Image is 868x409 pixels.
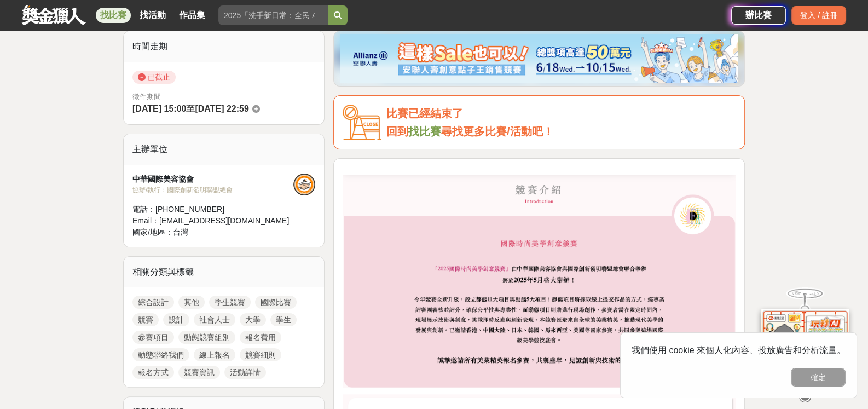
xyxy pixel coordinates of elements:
[132,348,189,361] a: 動態聯絡我們
[132,93,161,101] span: 徵件期間
[175,8,210,23] a: 作品集
[340,34,738,83] img: dcc59076-91c0-4acb-9c6b-a1d413182f46.png
[194,313,235,326] a: 社會人士
[270,313,297,326] a: 學生
[173,228,188,237] span: 台灣
[386,125,408,137] span: 回到
[124,31,324,62] div: 時間走期
[163,313,189,326] a: 設計
[124,134,324,165] div: 主辦單位
[791,368,846,387] button: 確定
[632,345,846,355] span: 我們使用 cookie 來個人化內容、投放廣告和分析流量。
[132,228,173,237] span: 國家/地區：
[731,6,786,25] a: 辦比賽
[132,185,293,195] div: 協辦/執行： 國際創新發明聯盟總會
[343,175,736,388] img: ca18585d-8f6a-49bd-a1cb-225a5adab83e.png
[761,309,849,382] img: d2146d9a-e6f6-4337-9592-8cefde37ba6b.png
[132,204,293,215] div: 電話： [PHONE_NUMBER]
[124,257,324,287] div: 相關分類與標籤
[441,125,554,137] span: 尋找更多比賽/活動吧！
[209,296,251,309] a: 學生競賽
[132,215,293,227] div: Email： [EMAIL_ADDRESS][DOMAIN_NAME]
[195,104,248,113] span: [DATE] 22:59
[132,104,186,113] span: [DATE] 15:00
[224,366,266,379] a: 活動詳情
[178,331,235,344] a: 動態競賽組別
[194,348,235,361] a: 線上報名
[178,296,205,309] a: 其他
[132,366,174,379] a: 報名方式
[178,366,220,379] a: 競賽資訊
[96,8,131,23] a: 找比賽
[408,125,441,137] a: 找比賽
[343,105,381,140] img: Icon
[218,5,328,25] input: 2025「洗手新日常：全民 ALL IN」洗手歌全台徵選
[255,296,297,309] a: 國際比賽
[132,174,293,185] div: 中華國際美容協會
[132,296,174,309] a: 綜合設計
[132,71,176,84] span: 已截止
[386,105,736,123] div: 比賽已經結束了
[240,331,281,344] a: 報名費用
[240,348,281,361] a: 競賽細則
[791,6,846,25] div: 登入 / 註冊
[135,8,170,23] a: 找活動
[186,104,195,113] span: 至
[132,313,159,326] a: 競賽
[132,331,174,344] a: 參賽項目
[240,313,266,326] a: 大學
